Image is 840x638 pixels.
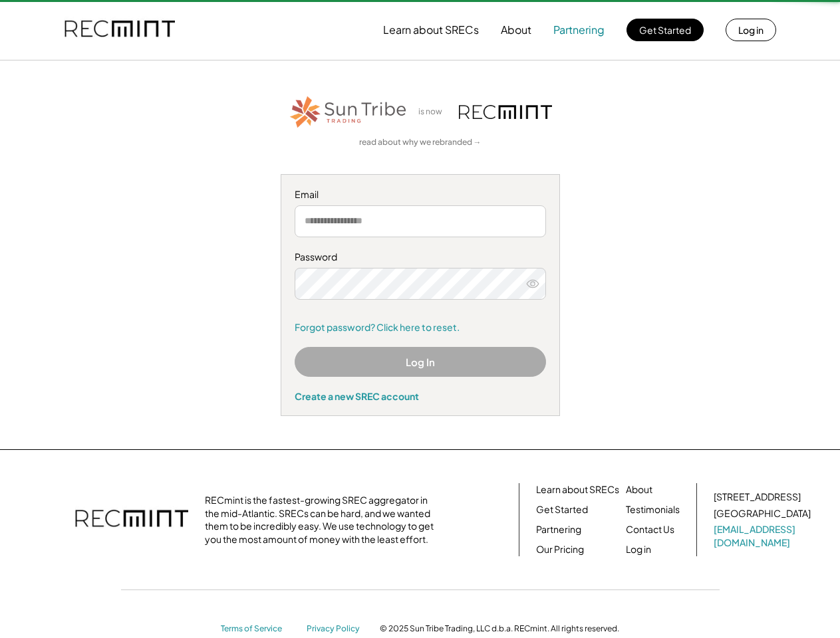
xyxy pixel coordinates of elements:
[307,623,366,635] a: Privacy Policy
[626,543,651,556] a: Log in
[714,507,811,520] div: [GEOGRAPHIC_DATA]
[205,494,441,546] div: RECmint is the fastest-growing SREC aggregator in the mid-Atlantic. SRECs can be hard, and we wan...
[714,523,813,549] a: [EMAIL_ADDRESS][DOMAIN_NAME]
[380,623,619,634] div: © 2025 Sun Tribe Trading, LLC d.b.a. RECmint. All rights reserved.
[295,321,546,334] a: Forgot password? Click here to reset.
[714,490,801,504] div: [STREET_ADDRESS]
[626,483,652,496] a: About
[295,251,546,264] div: Password
[383,17,479,43] button: Learn about SRECs
[553,17,605,43] button: Partnering
[627,19,704,41] button: Get Started
[65,7,175,53] img: recmint-logotype%403x.png
[289,94,408,130] img: STT_Horizontal_Logo%2B-%2BColor.png
[295,347,546,377] button: Log In
[626,503,680,516] a: Testimonials
[536,503,588,516] a: Get Started
[295,390,546,402] div: Create a new SREC account
[536,483,619,496] a: Learn about SRECs
[536,523,581,536] a: Partnering
[501,17,531,43] button: About
[459,105,552,119] img: recmint-logotype%403x.png
[536,543,584,556] a: Our Pricing
[295,188,546,201] div: Email
[359,137,482,148] a: read about why we rebranded →
[726,19,776,41] button: Log in
[75,496,188,543] img: recmint-logotype%403x.png
[415,106,452,118] div: is now
[221,623,294,635] a: Terms of Service
[626,523,674,536] a: Contact Us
